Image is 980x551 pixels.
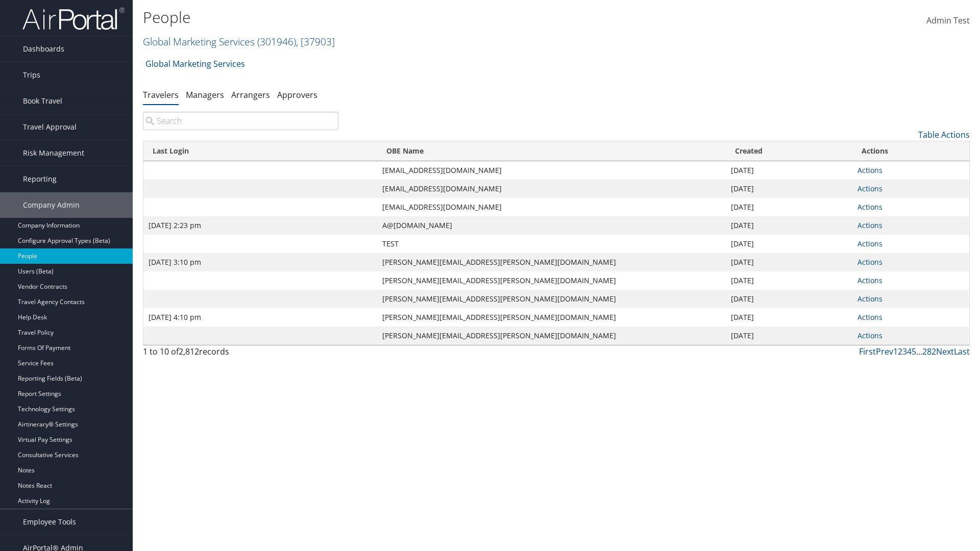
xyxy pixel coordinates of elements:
[852,141,969,161] th: Actions
[857,202,883,212] a: Actions
[143,216,377,235] td: [DATE] 2:23 pm
[954,346,970,357] a: Last
[179,346,199,357] span: 2,812
[377,198,726,216] td: [EMAIL_ADDRESS][DOMAIN_NAME]
[23,36,64,62] span: Dashboards
[143,35,335,48] a: Global Marketing Services
[377,161,726,180] td: [EMAIL_ADDRESS][DOMAIN_NAME]
[726,216,852,235] td: [DATE]
[936,346,954,357] a: Next
[859,346,876,357] a: First
[377,327,726,345] td: [PERSON_NAME][EMAIL_ADDRESS][PERSON_NAME][DOMAIN_NAME]
[377,180,726,198] td: [EMAIL_ADDRESS][DOMAIN_NAME]
[23,166,57,192] span: Reporting
[726,141,852,161] th: Created: activate to sort column ascending
[726,290,852,308] td: [DATE]
[726,327,852,345] td: [DATE]
[377,271,726,290] td: [PERSON_NAME][EMAIL_ADDRESS][PERSON_NAME][DOMAIN_NAME]
[857,294,883,304] a: Actions
[916,346,922,357] span: …
[143,308,377,327] td: [DATE] 4:10 pm
[296,35,335,48] span: , [ 37903 ]
[23,88,62,114] span: Book Travel
[912,346,916,357] a: 5
[857,275,883,285] a: Actions
[918,129,970,140] a: Table Actions
[377,235,726,253] td: TEST
[726,271,852,290] td: [DATE]
[893,346,898,357] a: 1
[857,184,883,193] a: Actions
[857,239,883,248] a: Actions
[377,141,726,161] th: OBE Name: activate to sort column ascending
[143,7,694,28] h1: People
[23,509,76,535] span: Employee Tools
[23,114,77,140] span: Travel Approval
[186,89,224,101] a: Managers
[876,346,893,357] a: Prev
[22,7,125,31] img: airportal-logo.png
[231,89,270,101] a: Arrangers
[898,346,902,357] a: 2
[726,198,852,216] td: [DATE]
[726,180,852,198] td: [DATE]
[23,192,80,218] span: Company Admin
[907,346,912,357] a: 4
[143,89,179,101] a: Travelers
[726,235,852,253] td: [DATE]
[926,5,970,37] a: Admin Test
[377,290,726,308] td: [PERSON_NAME][EMAIL_ADDRESS][PERSON_NAME][DOMAIN_NAME]
[377,308,726,327] td: [PERSON_NAME][EMAIL_ADDRESS][PERSON_NAME][DOMAIN_NAME]
[726,253,852,271] td: [DATE]
[857,220,883,230] a: Actions
[902,346,907,357] a: 3
[143,141,377,161] th: Last Login: activate to sort column ascending
[377,253,726,271] td: [PERSON_NAME][EMAIL_ADDRESS][PERSON_NAME][DOMAIN_NAME]
[143,253,377,271] td: [DATE] 3:10 pm
[857,257,883,267] a: Actions
[857,165,883,175] a: Actions
[926,15,970,26] span: Admin Test
[922,346,936,357] a: 282
[726,308,852,327] td: [DATE]
[23,62,40,88] span: Trips
[377,216,726,235] td: A@[DOMAIN_NAME]
[143,112,338,130] input: Search
[726,161,852,180] td: [DATE]
[145,54,245,74] a: Global Marketing Services
[857,312,883,322] a: Actions
[23,140,84,166] span: Risk Management
[277,89,317,101] a: Approvers
[143,345,338,363] div: 1 to 10 of records
[257,35,296,48] span: ( 301946 )
[857,331,883,340] a: Actions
